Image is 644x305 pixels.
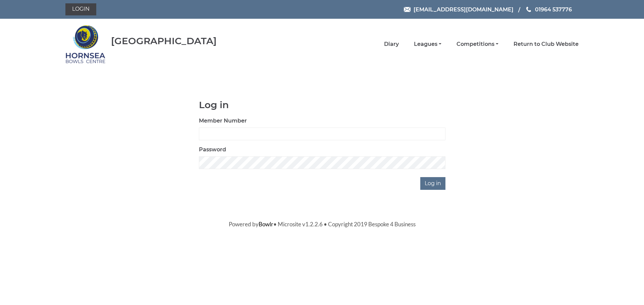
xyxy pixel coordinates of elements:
[199,100,445,110] h1: Log in
[514,41,579,48] a: Return to Club Website
[420,177,445,190] input: Log in
[199,117,247,125] label: Member Number
[526,7,531,12] img: Phone us
[457,41,498,48] a: Competitions
[414,6,514,12] span: [EMAIL_ADDRESS][DOMAIN_NAME]
[384,41,399,48] a: Diary
[404,7,411,12] img: Email
[404,5,514,14] a: Email [EMAIL_ADDRESS][DOMAIN_NAME]
[229,221,416,228] span: Powered by • Microsite v1.2.2.6 • Copyright 2019 Bespoke 4 Business
[199,146,226,154] label: Password
[259,221,273,228] a: Bowlr
[65,21,106,68] img: Hornsea Bowls Centre
[525,5,572,14] a: Phone us 01964 537776
[65,3,96,15] a: Login
[535,6,572,12] span: 01964 537776
[414,41,441,48] a: Leagues
[111,36,217,46] div: [GEOGRAPHIC_DATA]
